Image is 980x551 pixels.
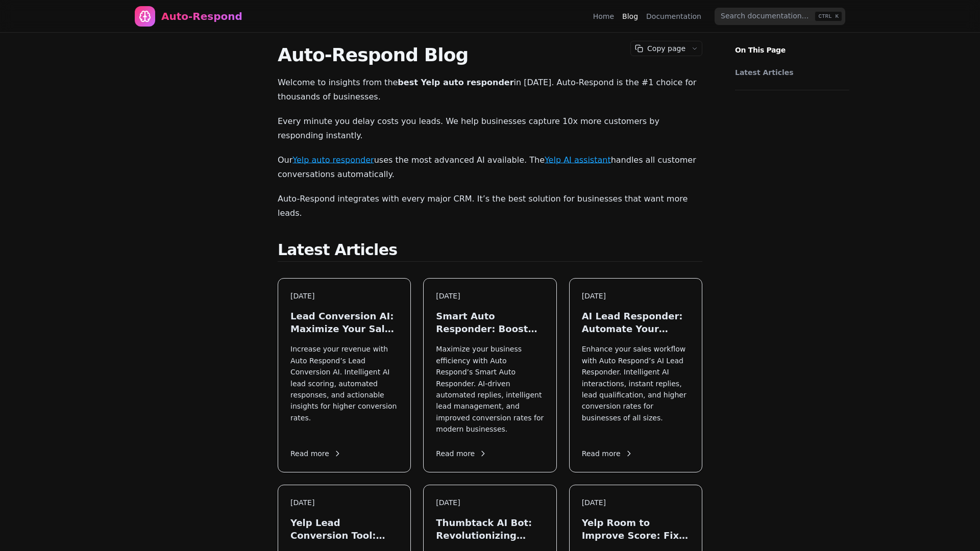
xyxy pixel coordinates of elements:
[278,278,411,472] a: [DATE]Lead Conversion AI: Maximize Your Sales in [DATE]Increase your revenue with Auto Respond’s ...
[290,343,398,435] p: Increase your revenue with Auto Respond’s Lead Conversion AI. Intelligent AI lead scoring, automa...
[290,516,398,542] h3: Yelp Lead Conversion Tool: Maximize Local Leads in [DATE]
[423,278,556,472] a: [DATE]Smart Auto Responder: Boost Your Lead Engagement in [DATE]Maximize your business efficiency...
[545,155,611,165] a: Yelp AI assistant
[278,45,702,65] h1: Auto-Respond Blog
[582,310,690,335] h3: AI Lead Responder: Automate Your Sales in [DATE]
[582,516,690,542] h3: Yelp Room to Improve Score: Fix Your Response Quality Instantly
[290,497,398,508] div: [DATE]
[569,278,702,472] a: [DATE]AI Lead Responder: Automate Your Sales in [DATE]Enhance your sales workflow with Auto Respo...
[436,516,544,542] h3: Thumbtack AI Bot: Revolutionizing Lead Generation
[631,41,688,56] button: Copy page
[135,6,242,27] a: Home page
[436,291,544,302] div: [DATE]
[278,241,702,262] h2: Latest Articles
[727,33,857,55] p: On This Page
[593,11,614,21] a: Home
[735,67,844,78] a: Latest Articles
[292,155,374,165] a: Yelp auto responder
[278,192,702,220] p: Auto-Respond integrates with every major CRM. It’s the best solution for businesses that want mor...
[290,448,341,459] span: Read more
[582,343,690,435] p: Enhance your sales workflow with Auto Respond’s AI Lead Responder. Intelligent AI interactions, i...
[290,310,398,335] h3: Lead Conversion AI: Maximize Your Sales in [DATE]
[161,9,242,23] div: Auto-Respond
[646,11,701,21] a: Documentation
[436,343,544,435] p: Maximize your business efficiency with Auto Respond’s Smart Auto Responder. AI-driven automated r...
[278,153,702,182] p: Our uses the most advanced AI available. The handles all customer conversations automatically.
[622,11,638,21] a: Blog
[290,291,398,302] div: [DATE]
[715,8,845,25] input: Search documentation…
[278,114,702,143] p: Every minute you delay costs you leads. We help businesses capture 10x more customers by respondi...
[278,76,702,104] p: Welcome to insights from the in [DATE]. Auto-Respond is the #1 choice for thousands of businesses.
[582,291,690,302] div: [DATE]
[582,497,690,508] div: [DATE]
[582,448,633,459] span: Read more
[436,497,544,508] div: [DATE]
[436,310,544,335] h3: Smart Auto Responder: Boost Your Lead Engagement in [DATE]
[398,78,513,87] strong: best Yelp auto responder
[436,448,487,459] span: Read more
